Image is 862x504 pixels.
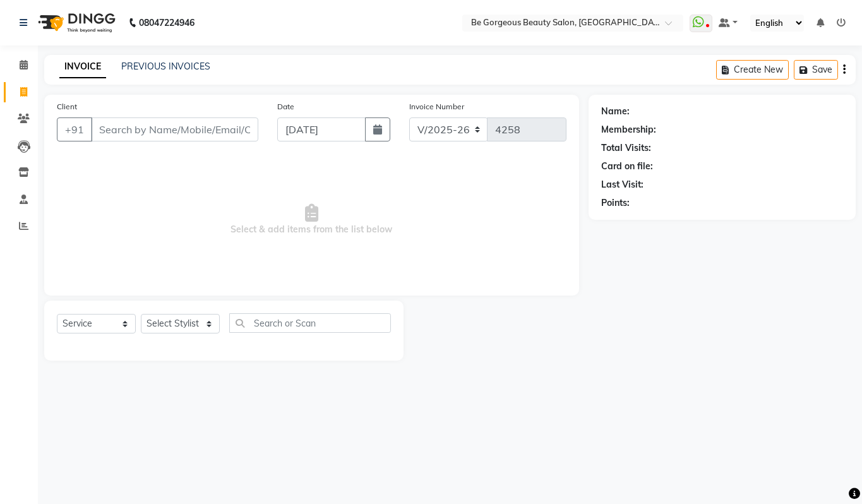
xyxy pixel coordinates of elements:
b: 08047224946 [139,5,195,40]
label: Invoice Number [409,101,464,112]
button: Create New [716,60,789,80]
span: Select & add items from the list below [57,157,566,283]
label: Client [57,101,77,112]
a: PREVIOUS INVOICES [121,61,210,72]
div: Card on file: [601,160,653,173]
button: Save [794,60,838,80]
img: logo [32,5,119,40]
input: Search or Scan [229,313,391,333]
a: INVOICE [59,56,106,78]
div: Name: [601,105,630,118]
div: Membership: [601,123,656,136]
label: Date [277,101,294,112]
input: Search by Name/Mobile/Email/Code [91,117,258,141]
button: +91 [57,117,92,141]
div: Last Visit: [601,178,644,191]
div: Total Visits: [601,141,651,155]
div: Points: [601,196,630,210]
